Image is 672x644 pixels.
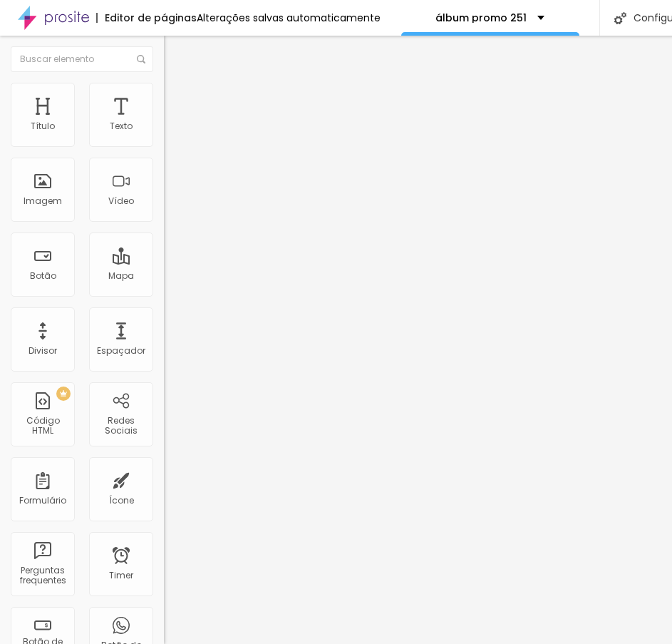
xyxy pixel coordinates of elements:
div: Vídeo [108,196,134,206]
div: Divisor [29,346,57,356]
p: álbum promo 251 [435,13,527,23]
div: Perguntas frequentes [14,566,71,586]
div: Imagem [24,196,62,206]
div: Texto [110,121,133,131]
div: Alterações salvas automaticamente [197,13,381,23]
div: Timer [109,571,133,581]
div: Botão [30,271,56,281]
div: Editor de páginas [96,13,197,23]
div: Formulário [19,496,66,506]
input: Buscar elemento [11,46,153,72]
img: Icone [614,12,626,24]
div: Redes Sociais [93,416,149,436]
div: Mapa [108,271,134,281]
div: Título [31,121,55,131]
div: Espaçador [97,346,145,356]
img: Icone [137,55,145,63]
div: Ícone [109,496,134,506]
div: Código HTML [14,416,71,436]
